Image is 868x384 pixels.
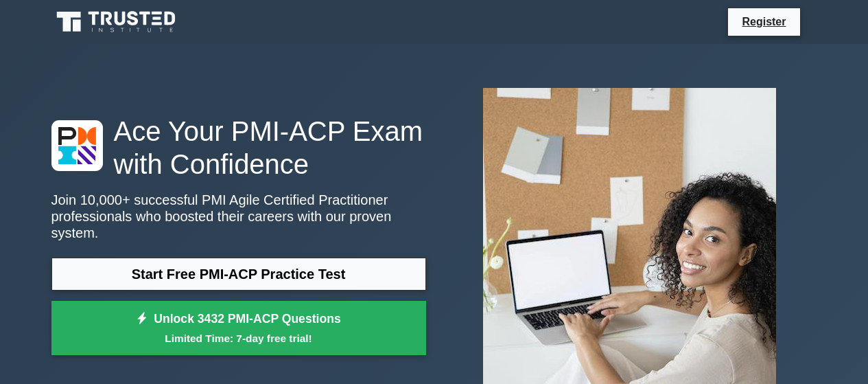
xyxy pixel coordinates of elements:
[51,301,426,356] a: Unlock 3432 PMI-ACP QuestionsLimited Time: 7-day free trial!
[69,330,409,346] small: Limited Time: 7-day free trial!
[51,115,426,181] h1: Ace Your PMI-ACP Exam with Confidence
[734,13,794,30] a: Register
[51,258,426,291] a: Start Free PMI-ACP Practice Test
[51,192,426,241] p: Join 10,000+ successful PMI Agile Certified Practitioner professionals who boosted their careers ...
